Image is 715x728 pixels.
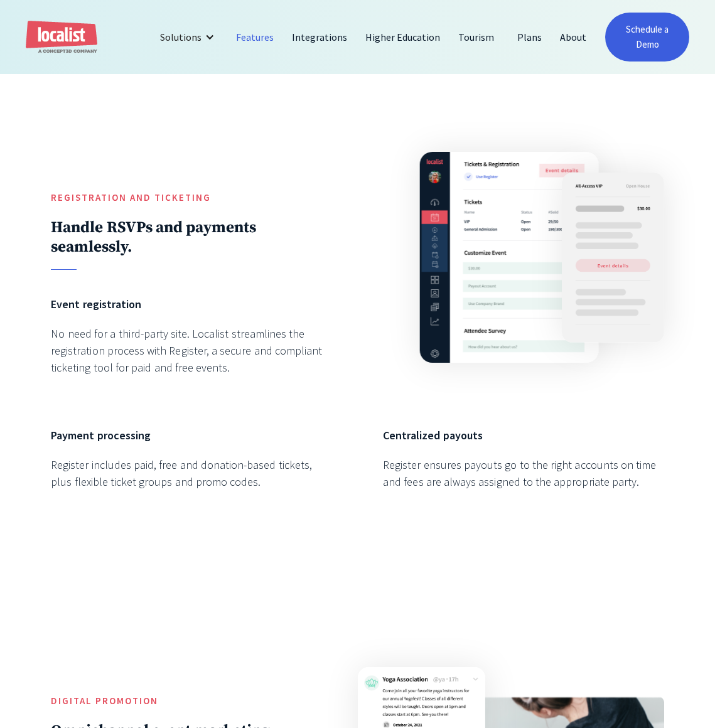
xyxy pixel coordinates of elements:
h5: Registration and Ticketing [51,191,332,205]
div: Register ensures payouts go to the right accounts on time and fees are always assigned to the app... [383,456,664,490]
a: Schedule a Demo [605,13,689,62]
h5: Digital Promotion [51,694,332,709]
div: Solutions [151,22,227,52]
a: Features [227,22,283,52]
div: Solutions [160,29,202,45]
h6: Payment processing [51,427,332,444]
a: About [551,22,596,52]
h6: Centralized payouts [383,427,664,444]
a: Plans [508,22,551,52]
div: No need for a third-party site. Localist streamlines the registration process with Register, a se... [51,325,332,376]
h2: Handle RSVPs and payments seamlessly. [51,218,332,257]
div: Register includes paid, free and donation-based tickets, plus flexible ticket groups and promo co... [51,456,332,490]
a: Higher Education [357,22,450,52]
h6: Event registration [51,296,332,313]
a: Tourism [449,22,503,52]
a: Integrations [283,22,357,52]
a: home [26,21,97,54]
